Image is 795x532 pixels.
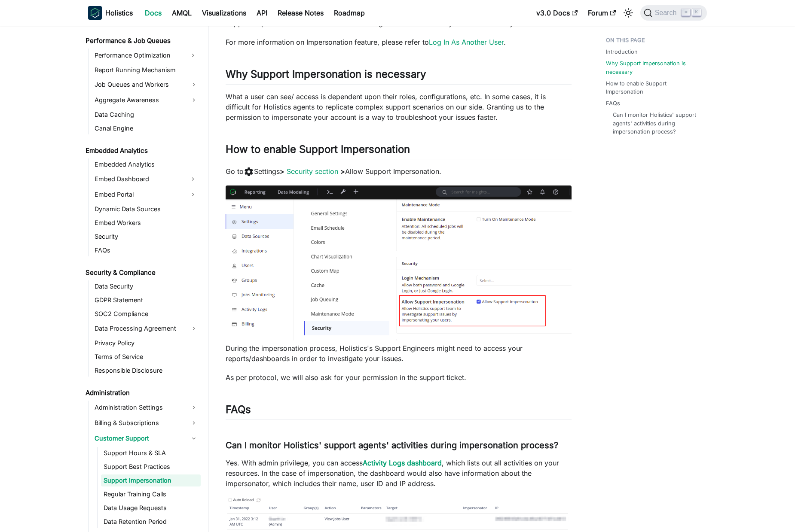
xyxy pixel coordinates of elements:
a: Visualizations [197,6,251,20]
a: Canal Engine [92,122,201,134]
a: GDPR Statement [92,294,201,306]
a: Activity Logs dashboard [363,459,442,467]
p: What a user can see/ access is dependent upon their roles, configurations, etc. In some cases, it... [226,91,572,122]
a: Docs [140,6,167,20]
kbd: K [692,9,701,16]
a: Data Security [92,280,201,292]
a: Log In As Another User [429,38,504,46]
button: Expand sidebar category 'Performance Optimization' [185,49,201,62]
a: Embedded Analytics [83,145,201,157]
a: Introduction [606,48,638,56]
a: SOC2 Compliance [92,308,201,320]
a: Job Queues and Workers [92,78,201,91]
a: Report Running Mechanism [92,64,201,76]
a: Why Support Impersonation is necessary [606,59,702,76]
a: Data Processing Agreement [92,322,201,335]
strong: > [280,167,284,176]
a: Performance Optimization [92,49,185,62]
a: Billing & Subscriptions [92,416,201,430]
a: FAQs [92,244,201,256]
button: Expand sidebar category 'Embed Dashboard' [185,172,201,186]
a: Administration Settings [92,401,201,414]
a: Dynamic Data Sources [92,203,201,215]
span: settings [244,167,254,177]
h3: Can I monitor Holistics' support agents' activities during impersonation process? [226,440,572,451]
p: Go to Settings Allow Support Impersonation. [226,166,572,177]
a: v3.0 Docs [531,6,583,20]
p: Yes. With admin privilege, you can access , which lists out all activities on your resources. In ... [226,458,572,489]
a: Embed Dashboard [92,172,185,186]
a: Roadmap [329,6,370,20]
a: HolisticsHolistics [88,6,133,20]
p: During the impersonation process, Holistics's Support Engineers might need to access your reports... [226,343,572,364]
nav: Docs sidebar [79,26,208,532]
a: Data Retention Period [101,516,201,528]
a: Embed Portal [92,188,185,201]
a: Data Caching [92,109,201,121]
a: Release Notes [272,6,329,20]
a: Privacy Policy [92,337,201,349]
a: Terms of Service [92,351,201,363]
kbd: ⌘ [682,9,690,16]
a: Can I monitor Holistics' support agents' activities during impersonation process? [613,111,698,136]
a: Responsible Disclosure [92,365,201,377]
a: Embedded Analytics [92,158,201,170]
a: How to enable Support Impersonation [606,79,702,96]
a: Security & Compliance [83,267,201,279]
img: Holistics [88,6,102,20]
a: Data Usage Requests [101,502,201,514]
a: Support Hours & SLA [101,447,201,459]
a: Embed Workers [92,217,201,229]
p: For more information on Impersonation feature, please refer to . [226,37,572,47]
a: Regular Training Calls [101,488,201,500]
a: Support Impersonation [101,474,201,486]
h2: How to enable Support Impersonation [226,143,572,159]
a: Customer Support [92,432,201,445]
a: Support Best Practices [101,461,201,473]
a: API [251,6,272,20]
button: Search (Command+K) [640,5,707,21]
a: AMQL [167,6,197,20]
span: Search [652,9,682,17]
a: Security [92,231,201,243]
h2: Why Support Impersonation is necessary [226,68,572,84]
b: Holistics [105,8,133,18]
a: Performance & Job Queues [83,35,201,47]
a: Forum [583,6,621,20]
a: Security section [287,167,338,176]
button: Switch between dark and light mode (currently light mode) [621,6,635,20]
a: Aggregate Awareness [92,93,201,107]
a: FAQs [606,99,620,107]
h2: FAQs [226,403,572,420]
strong: > [340,167,345,176]
p: As per protocol, we will also ask for your permission in the support ticket. [226,372,572,383]
a: Administration [83,387,201,399]
button: Expand sidebar category 'Embed Portal' [185,188,201,201]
